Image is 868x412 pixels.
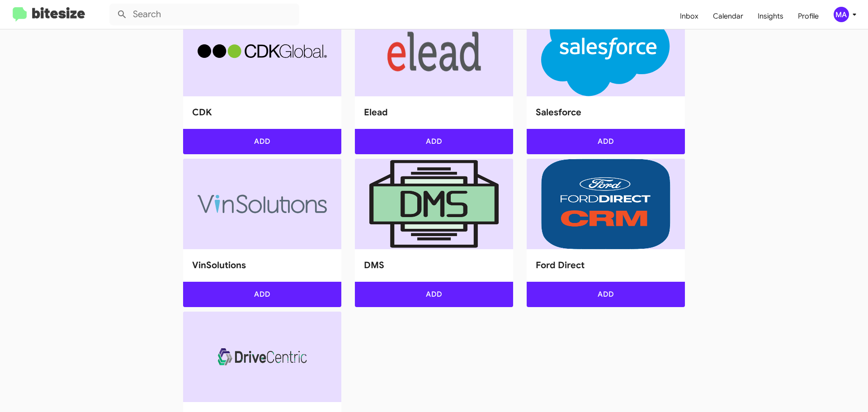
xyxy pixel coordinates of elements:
img: ... [527,159,685,249]
img: ... [527,6,685,96]
button: MA [826,7,858,22]
img: ... [355,6,513,96]
input: Search [109,4,299,25]
a: Insights [750,3,791,29]
button: Add [183,129,341,154]
button: Add [527,129,685,154]
a: Calendar [706,3,750,29]
button: Add [355,129,513,154]
h2: Salesforce [536,105,581,120]
img: ... [183,6,341,96]
img: ... [355,159,513,249]
a: Profile [791,3,826,29]
img: ... [183,312,341,402]
h2: Ford Direct [536,258,585,273]
button: Add [527,282,685,307]
h2: DMS [364,258,384,273]
h2: CDK [192,105,212,120]
button: Add [183,282,341,307]
img: ... [183,159,341,249]
h2: VinSolutions [192,258,246,273]
div: MA [834,7,849,22]
h2: Elead [364,105,388,120]
a: Inbox [673,3,706,29]
button: Add [355,282,513,307]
